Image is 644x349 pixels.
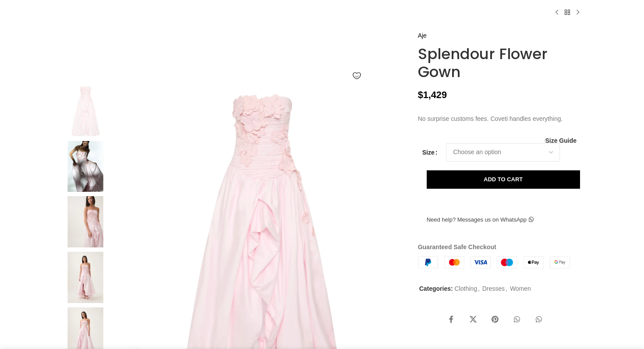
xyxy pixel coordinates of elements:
bdi: 1,429 [418,89,447,100]
a: Previous product [552,7,562,18]
img: Aje clothing [59,252,112,303]
a: Pinterest social link [486,311,504,328]
img: Splendour Flower Gown [59,196,112,247]
a: Aje [418,31,427,40]
img: Aje Pink Dresses [59,85,112,137]
img: aje [59,141,112,192]
span: $ [418,89,423,100]
h1: Splendour Flower Gown [418,45,583,81]
p: No surprise customs fees. Coveti handles everything. [418,114,583,123]
img: guaranteed-safe-checkout-bordered.j [418,256,570,268]
button: Add to cart [427,170,580,189]
span: , [478,284,480,293]
a: WhatsApp social link [508,311,526,328]
a: Women [510,285,531,292]
a: X social link [464,311,482,328]
a: Clothing [455,285,477,292]
a: Dresses [482,285,505,292]
a: Next product [573,7,583,18]
strong: Guaranteed Safe Checkout [418,243,496,250]
span: , [506,284,507,293]
a: Facebook social link [442,311,460,328]
span: Categories: [419,285,453,292]
a: WhatsApp social link [530,311,548,328]
label: Size [422,148,438,157]
a: Need help? Messages us on WhatsApp [418,211,542,229]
